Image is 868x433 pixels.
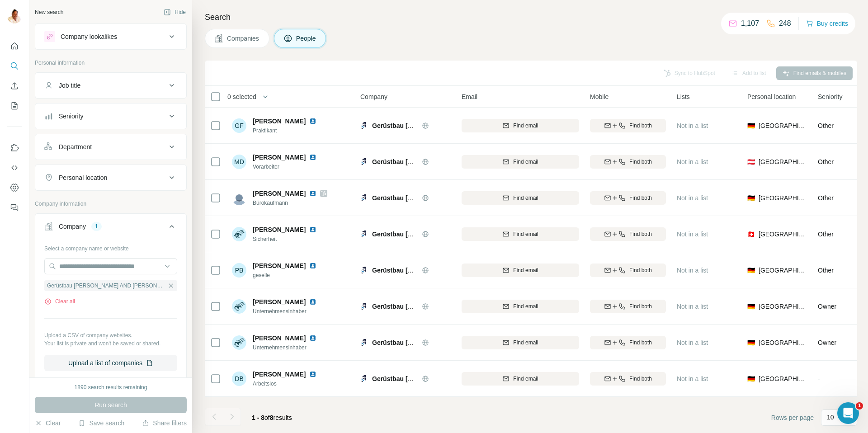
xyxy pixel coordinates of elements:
[759,266,807,275] span: [GEOGRAPHIC_DATA]
[35,75,186,96] button: Job title
[232,155,246,169] div: MD
[590,300,666,313] button: Find both
[677,194,708,202] span: Not in a list
[360,122,368,129] img: Logo of Gerüstbau Spanier AND Bichler
[590,372,666,386] button: Find both
[771,413,814,422] span: Rows per page
[253,370,306,379] span: [PERSON_NAME]
[818,375,820,382] span: -
[59,222,86,231] div: Company
[677,375,708,382] span: Not in a list
[462,372,579,386] button: Find email
[629,230,652,238] span: Find both
[590,191,666,205] button: Find both
[360,158,368,165] img: Logo of Gerüstbau Spanier AND Bichler
[360,267,368,273] img: Logo of Gerüstbau Spanier AND Bichler
[372,194,528,202] span: Gerüstbau [PERSON_NAME] AND [PERSON_NAME]
[818,194,834,202] span: Other
[253,235,320,243] span: Sicherheit
[759,157,807,166] span: [GEOGRAPHIC_DATA]
[7,160,22,176] button: Use Surfe API
[360,231,368,237] img: Logo of Gerüstbau Spanier AND Bichler
[253,127,320,135] span: Praktikant
[629,375,652,383] span: Find both
[590,227,666,241] button: Find both
[372,158,528,165] span: Gerüstbau [PERSON_NAME] AND [PERSON_NAME]
[747,121,755,130] span: 🇩🇪
[7,179,22,196] button: Dashboard
[513,230,538,238] span: Find email
[677,267,708,274] span: Not in a list
[309,190,316,197] img: LinkedIn logo
[91,222,102,231] div: 1
[253,344,320,352] span: Unternehmensinhaber
[759,338,807,347] span: [GEOGRAPHIC_DATA]
[142,419,187,428] button: Share filters
[372,231,528,238] span: Gerüstbau [PERSON_NAME] AND [PERSON_NAME]
[818,122,834,129] span: Other
[44,241,177,253] div: Select a company name or website
[372,339,528,346] span: Gerüstbau [PERSON_NAME] AND [PERSON_NAME]
[513,339,538,347] span: Find email
[818,92,842,101] span: Seniority
[35,59,187,67] p: Personal information
[309,154,316,161] img: LinkedIn logo
[590,119,666,132] button: Find both
[253,334,306,343] span: [PERSON_NAME]
[360,339,368,346] img: Logo of Gerüstbau Spanier AND Bichler
[747,266,755,275] span: 🇩🇪
[61,32,117,41] div: Company lookalikes
[253,199,327,207] span: Bürokaufmann
[232,299,246,314] img: Avatar
[462,336,579,349] button: Find email
[44,297,75,306] button: Clear all
[759,374,807,383] span: [GEOGRAPHIC_DATA]
[629,302,652,311] span: Find both
[629,122,652,130] span: Find both
[741,18,759,29] p: 1,107
[296,34,317,43] span: People
[253,298,306,306] span: [PERSON_NAME]
[232,263,246,278] div: PB
[270,414,274,421] span: 8
[309,118,316,125] img: LinkedIn logo
[590,155,666,169] button: Find both
[35,167,186,188] button: Personal location
[59,173,107,182] div: Personal location
[759,121,807,130] span: [GEOGRAPHIC_DATA]
[7,140,22,156] button: Use Surfe on LinkedIn
[59,112,83,121] div: Seniority
[309,262,316,269] img: LinkedIn logo
[232,227,246,241] img: Avatar
[513,266,538,274] span: Find email
[35,419,61,428] button: Clear
[7,98,22,114] button: My lists
[590,92,609,101] span: Mobile
[759,230,807,239] span: [GEOGRAPHIC_DATA]
[35,216,186,241] button: Company1
[513,302,538,311] span: Find email
[677,122,708,129] span: Not in a list
[253,380,320,388] span: Arbeitslos
[35,26,186,47] button: Company lookalikes
[35,200,187,208] p: Company information
[462,264,579,277] button: Find email
[309,334,316,342] img: LinkedIn logo
[372,267,528,274] span: Gerüstbau [PERSON_NAME] AND [PERSON_NAME]
[818,303,836,310] span: Owner
[253,271,320,279] span: geselle
[44,331,177,339] p: Upload a CSV of company websites.
[827,413,834,422] p: 10
[253,117,306,126] span: [PERSON_NAME]
[7,38,22,54] button: Quick start
[747,157,755,166] span: 🇦🇹
[462,119,579,132] button: Find email
[779,18,791,29] p: 248
[75,383,147,391] div: 1890 search results remaining
[253,307,320,315] span: Unternehmensinhaber
[35,136,186,158] button: Department
[590,336,666,349] button: Find both
[818,158,834,165] span: Other
[253,261,306,270] span: [PERSON_NAME]
[513,122,538,130] span: Find email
